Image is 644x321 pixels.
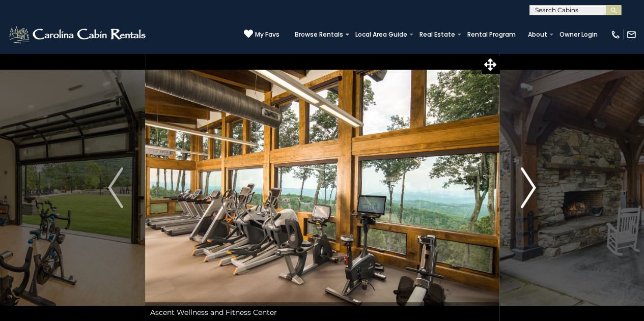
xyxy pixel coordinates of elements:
a: Real Estate [414,27,460,42]
a: Rental Program [462,27,521,42]
img: arrow [521,167,536,208]
img: phone-regular-white.png [610,30,621,40]
a: Owner Login [554,27,603,42]
img: mail-regular-white.png [626,30,636,40]
span: My Favs [255,30,279,39]
a: My Favs [244,29,279,40]
a: Browse Rentals [290,27,348,42]
a: About [523,27,552,42]
img: White-1-2.png [8,24,149,45]
a: Local Area Guide [350,27,412,42]
img: arrow [108,167,123,208]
